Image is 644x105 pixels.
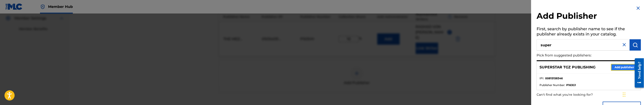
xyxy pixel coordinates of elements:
[611,64,638,71] button: Add publisher
[545,76,563,80] strong: 00815158346
[537,25,641,39] h5: First, search by publisher name to see if the publisher already exists in your catalog.
[633,42,638,48] img: Search Works
[540,76,544,80] span: IPI :
[40,4,45,9] img: Top Rightsholder
[622,42,627,47] img: close
[622,83,644,105] iframe: Chat Widget
[540,65,595,70] p: SUPERSTAR TGZ PUBLISHING
[623,88,626,101] div: Drag
[537,11,641,22] h2: Add Publisher
[537,90,615,99] p: Can't find what you're looking for?
[5,3,23,10] img: MLC Logo
[537,51,615,60] p: Pick from suggested publishers:
[48,4,73,9] span: Member Hub
[537,39,630,51] input: Search publisher's name
[566,83,576,87] strong: P163G1
[631,55,644,91] iframe: Resource Center
[540,83,565,87] span: Publisher Number :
